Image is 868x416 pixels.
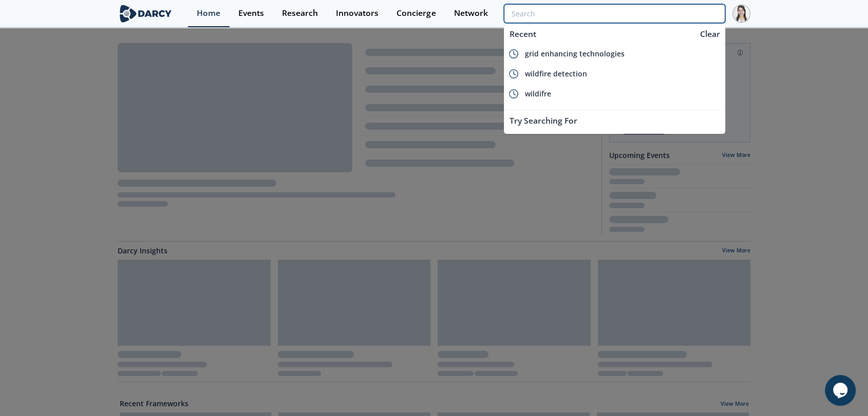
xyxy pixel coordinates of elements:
div: Research [282,9,318,17]
img: icon [509,49,518,58]
div: Concierge [397,9,436,17]
div: Recent [504,25,694,44]
div: Home [197,9,220,17]
div: Network [454,9,487,17]
img: Profile [732,5,750,23]
div: Innovators [336,9,379,17]
div: Try Searching For [504,111,725,130]
span: wildfire detection [525,69,587,78]
span: grid enhancing technologies [525,49,625,58]
div: Events [238,9,264,17]
img: icon [509,89,518,98]
img: logo-wide.svg [118,5,174,23]
iframe: chat widget [825,375,858,406]
span: wildifre [525,89,551,98]
img: icon [509,69,518,78]
div: Clear [696,28,724,40]
input: Advanced Search [504,4,725,23]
